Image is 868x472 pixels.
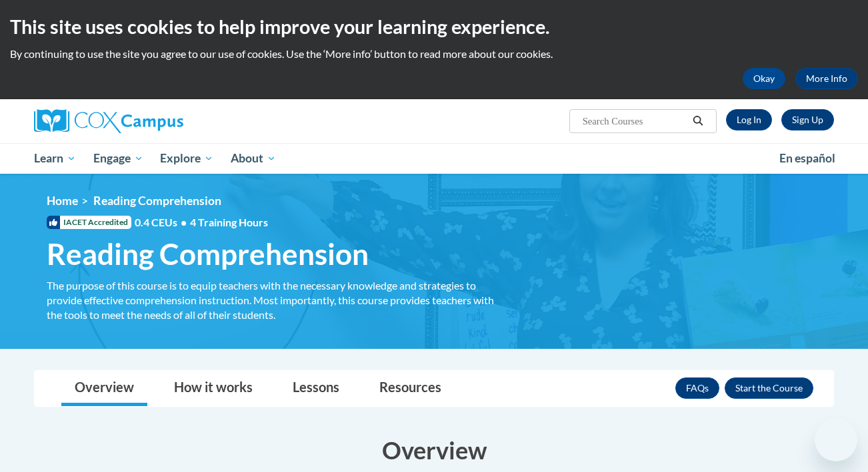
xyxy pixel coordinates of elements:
[725,377,813,399] button: Enroll
[190,216,268,228] span: 4 Training Hours
[47,278,507,322] div: The purpose of this course is to equip teachers with the necessary knowledge and strategies to pr...
[781,109,834,130] a: Register
[47,216,131,229] span: IACET Accredited
[34,109,287,133] a: Cox Campus
[222,143,285,174] a: About
[25,143,85,174] a: Learn
[10,13,858,40] h2: This site uses cookies to help improve your learning experience.
[779,151,835,165] span: En español
[688,113,708,129] button: Search
[34,109,183,133] img: Cox Campus
[47,236,369,272] span: Reading Comprehension
[34,150,76,166] span: Learn
[34,433,834,467] h3: Overview
[815,419,857,461] iframe: Button to launch messaging window
[10,47,858,61] p: By continuing to use the site you agree to our use of cookies. Use the ‘More info’ button to read...
[135,215,268,230] span: 0.4 CEUs
[771,144,844,172] a: En español
[366,371,455,406] a: Resources
[581,113,688,129] input: Search Courses
[743,68,785,89] button: Okay
[160,150,213,166] span: Explore
[93,150,143,166] span: Engage
[726,109,772,130] a: Log In
[231,150,276,166] span: About
[161,371,266,406] a: How it works
[61,371,147,406] a: Overview
[93,194,221,208] span: Reading Comprehension
[85,143,152,174] a: Engage
[795,68,858,89] a: More Info
[47,194,78,208] a: Home
[14,143,854,174] div: Main menu
[675,377,719,399] a: FAQs
[181,216,187,228] span: •
[279,371,353,406] a: Lessons
[151,143,222,174] a: Explore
